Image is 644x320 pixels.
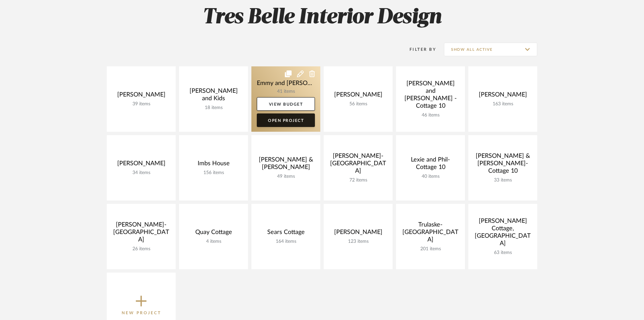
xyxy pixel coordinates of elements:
[401,221,460,246] div: Trulaske-[GEOGRAPHIC_DATA]
[122,310,161,316] p: New Project
[329,177,387,183] div: 72 items
[257,97,315,111] a: View Budget
[401,174,460,179] div: 40 items
[401,246,460,252] div: 201 items
[401,80,460,112] div: [PERSON_NAME] and [PERSON_NAME] -Cottage 10
[474,217,532,250] div: [PERSON_NAME] Cottage, [GEOGRAPHIC_DATA]
[184,170,243,176] div: 156 items
[474,152,532,177] div: [PERSON_NAME] & [PERSON_NAME]-Cottage 10
[112,91,170,101] div: [PERSON_NAME]
[184,229,243,239] div: Quay Cottage
[184,87,243,105] div: [PERSON_NAME] and Kids
[184,160,243,170] div: Imbs House
[329,101,387,107] div: 56 items
[112,221,170,246] div: [PERSON_NAME]-[GEOGRAPHIC_DATA]
[474,101,532,107] div: 163 items
[257,239,315,244] div: 164 items
[112,160,170,170] div: [PERSON_NAME]
[184,239,243,244] div: 4 items
[79,5,565,30] h2: Tres Belle Interior Design
[329,152,387,177] div: [PERSON_NAME]- [GEOGRAPHIC_DATA]
[401,112,460,118] div: 46 items
[257,113,315,127] a: Open Project
[401,46,436,53] div: Filter By
[112,170,170,176] div: 34 items
[329,229,387,239] div: [PERSON_NAME]
[329,239,387,244] div: 123 items
[112,101,170,107] div: 39 items
[401,156,460,174] div: Lexie and Phil-Cottage 10
[257,229,315,239] div: Sears Cottage
[112,246,170,252] div: 26 items
[474,91,532,101] div: [PERSON_NAME]
[474,177,532,183] div: 33 items
[257,156,315,174] div: [PERSON_NAME] & [PERSON_NAME]
[329,91,387,101] div: [PERSON_NAME]
[257,174,315,179] div: 49 items
[184,105,243,111] div: 18 items
[474,250,532,256] div: 63 items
